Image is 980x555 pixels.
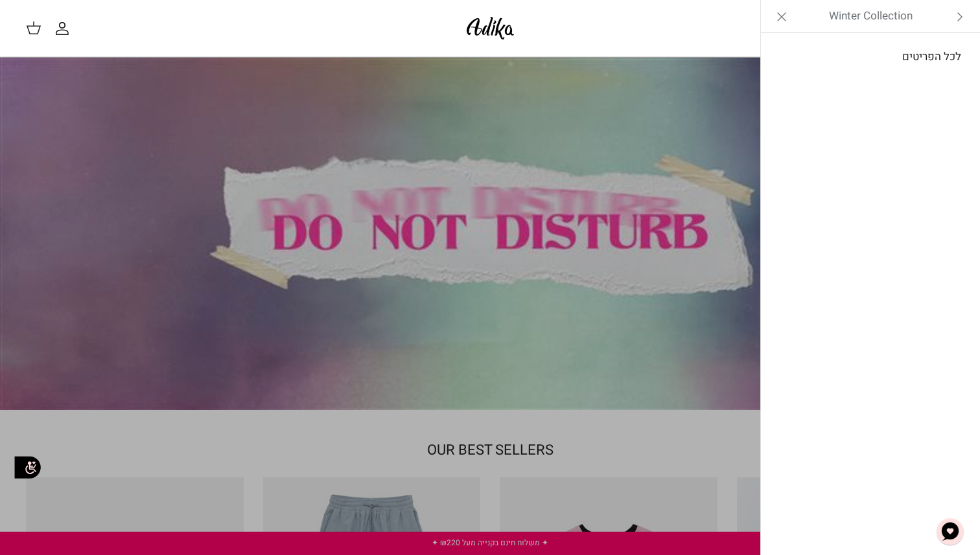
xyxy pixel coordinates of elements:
[54,21,75,36] a: החשבון שלי
[767,41,974,73] a: לכל הפריטים
[931,512,970,551] button: צ'אט
[463,13,518,43] img: Adika IL
[10,449,45,485] img: accessibility_icon02.svg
